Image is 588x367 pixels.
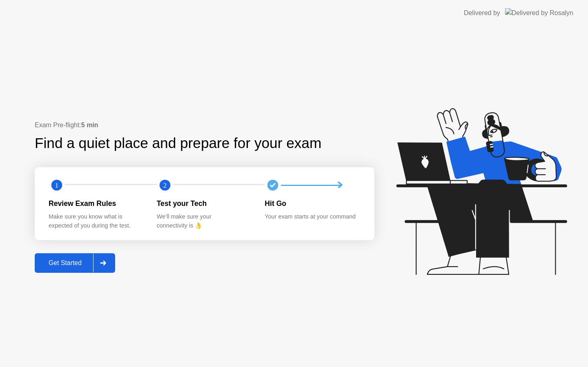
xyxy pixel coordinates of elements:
[35,253,115,273] button: Get Started
[35,133,323,154] div: Find a quiet place and prepare for your exam
[49,212,144,230] div: Make sure you know what is expected of you during the test.
[163,181,167,189] text: 2
[464,8,500,18] div: Delivered by
[35,120,374,130] div: Exam Pre-flight:
[37,259,93,267] div: Get Started
[505,8,573,18] img: Delivered by Rosalyn
[55,181,58,189] text: 1
[49,198,144,209] div: Review Exam Rules
[265,212,360,221] div: Your exam starts at your command
[81,122,98,128] b: 5 min
[265,198,360,209] div: Hit Go
[157,198,252,209] div: Test your Tech
[157,212,252,230] div: We’ll make sure your connectivity is 👌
